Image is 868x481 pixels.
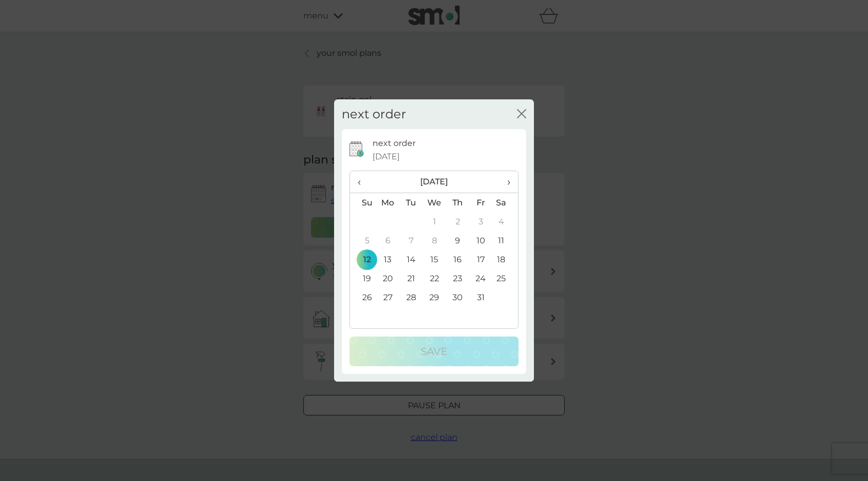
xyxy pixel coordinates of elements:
[376,171,492,193] th: [DATE]
[342,107,406,122] h2: next order
[423,269,446,288] td: 22
[492,250,518,269] td: 18
[376,250,400,269] td: 13
[446,212,469,231] td: 2
[492,269,518,288] td: 25
[492,212,518,231] td: 4
[400,193,423,213] th: Tu
[469,269,492,288] td: 24
[500,171,510,193] span: ›
[517,109,526,120] button: close
[469,288,492,307] td: 31
[446,288,469,307] td: 30
[350,193,376,213] th: Su
[446,193,469,213] th: Th
[350,250,376,269] td: 12
[350,231,376,250] td: 5
[349,337,519,366] button: Save
[400,269,423,288] td: 21
[373,150,400,163] span: [DATE]
[446,231,469,250] td: 9
[492,231,518,250] td: 11
[400,250,423,269] td: 14
[423,231,446,250] td: 8
[469,250,492,269] td: 17
[423,212,446,231] td: 1
[350,269,376,288] td: 19
[469,231,492,250] td: 10
[469,212,492,231] td: 3
[350,288,376,307] td: 26
[492,193,518,213] th: Sa
[400,288,423,307] td: 28
[423,250,446,269] td: 15
[376,288,400,307] td: 27
[446,250,469,269] td: 16
[400,231,423,250] td: 7
[423,193,446,213] th: We
[358,171,368,193] span: ‹
[421,343,447,360] p: Save
[376,231,400,250] td: 6
[376,269,400,288] td: 20
[446,269,469,288] td: 23
[373,137,416,150] p: next order
[469,193,492,213] th: Fr
[376,193,400,213] th: Mo
[423,288,446,307] td: 29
